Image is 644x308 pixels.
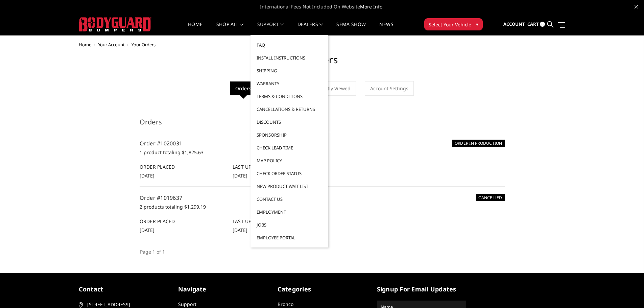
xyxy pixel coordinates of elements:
[253,180,326,193] a: New Product Wait List
[233,227,247,233] span: [DATE]
[476,194,504,201] h6: CANCELLED
[140,140,183,147] a: Order #1020031
[253,39,326,51] a: FAQ
[379,22,393,35] a: News
[188,22,202,35] a: Home
[253,141,326,154] a: Check Lead Time
[253,103,326,116] a: Cancellations & Returns
[98,42,125,48] a: Your Account
[377,285,466,294] h5: signup for email updates
[140,203,505,211] p: 2 products totaling $1,299.19
[429,21,471,28] span: Select Your Vehicle
[253,218,326,231] a: Jobs
[527,15,545,33] a: Cart 0
[79,285,168,294] h5: contact
[140,163,225,170] h6: Order Placed
[140,194,183,202] a: Order #1019637
[424,18,483,30] button: Select Your Vehicle
[216,22,244,35] a: shop all
[140,248,165,256] li: Page 1 of 1
[253,51,326,64] a: Install Instructions
[257,22,284,35] a: Support
[476,21,478,28] span: ▾
[79,17,151,31] img: BODYGUARD BUMPERS
[79,42,91,48] a: Home
[140,117,505,132] h3: Orders
[230,81,256,95] li: Orders
[540,22,545,27] span: 0
[503,15,525,33] a: Account
[178,301,196,307] a: Support
[140,227,154,233] span: [DATE]
[79,54,566,71] h1: Orders
[336,22,366,35] a: SEMA Show
[527,21,539,27] span: Cart
[178,285,267,294] h5: Navigate
[253,231,326,244] a: Employee Portal
[278,285,367,294] h5: Categories
[503,21,525,27] span: Account
[140,148,505,157] p: 1 product totaling $1,825.63
[253,116,326,128] a: Discounts
[253,90,326,103] a: Terms & Conditions
[253,64,326,77] a: Shipping
[253,206,326,218] a: Employment
[253,77,326,90] a: Warranty
[140,172,154,179] span: [DATE]
[233,163,318,170] h6: Last Update
[308,81,356,96] a: Recently Viewed
[278,301,293,307] a: Bronco
[233,218,318,225] h6: Last Update
[253,167,326,180] a: Check Order Status
[365,81,414,96] a: Account Settings
[253,154,326,167] a: MAP Policy
[132,42,156,48] span: Your Orders
[452,140,505,147] h6: ORDER IN PRODUCTION
[253,193,326,206] a: Contact Us
[253,128,326,141] a: Sponsorship
[610,276,644,308] iframe: Chat Widget
[360,3,382,10] a: More Info
[233,172,247,179] span: [DATE]
[297,22,323,35] a: Dealers
[140,218,225,225] h6: Order Placed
